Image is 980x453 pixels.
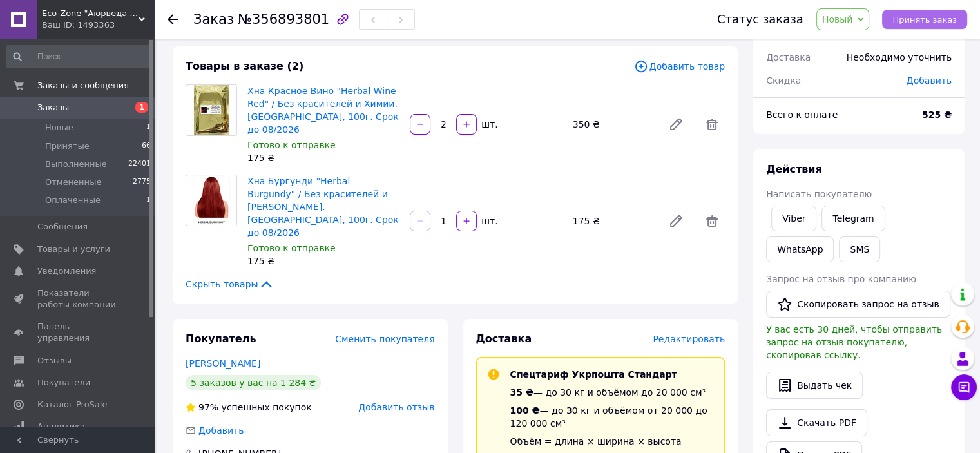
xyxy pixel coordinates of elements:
[510,405,540,416] span: 100 ₴
[510,386,715,399] div: — до 30 кг и объёмом до 20 000 см³
[168,13,178,26] div: Вернуться назад
[653,334,725,344] span: Редактировать
[699,111,725,137] span: Удалить
[766,324,942,360] span: У вас есть 30 дней, чтобы отправить запрос на отзыв покупателю, скопировав ссылку.
[37,102,69,113] span: Заказы
[193,12,234,27] span: Заказ
[194,85,229,135] img: Хна Красное Вино "Herbal Wine Red" / Без красителей и Химии. Индия, 100г. Срок до 08/2026
[822,14,853,24] span: Новый
[198,402,218,412] span: 97%
[766,372,863,399] button: Выдать чек
[717,13,803,26] div: Статус заказа
[358,402,434,412] span: Добавить отзыв
[247,176,399,238] a: Хна Бургунди "Herbal Burgundy" / Без красителей и [PERSON_NAME]. [GEOGRAPHIC_DATA], 100г. Срок до...
[663,111,689,137] a: Редактировать
[128,159,151,170] span: 22401
[191,175,231,226] img: Хна Бургунди "Herbal Burgundy" / Без красителей и Химии. Индия, 100г. Срок до 08/2026
[37,377,90,389] span: Покупатели
[766,29,807,39] span: 2 товара
[839,43,959,72] div: Необходимо уточнить
[198,425,244,436] span: Добавить
[882,10,967,29] button: Принять заказ
[37,355,72,367] span: Отзывы
[634,59,725,73] span: Добавить товар
[42,19,155,31] div: Ваш ID: 1493363
[37,321,119,344] span: Панель управления
[37,287,119,311] span: Показатели работы компании
[510,369,677,380] span: Спецтариф Укрпошта Стандарт
[478,215,499,227] div: шт.
[892,15,957,24] span: Принять заказ
[510,404,715,430] div: — до 30 кг и объёмом от 20 000 до 120 000 см³
[146,122,151,133] span: 1
[45,177,101,188] span: Отмененные
[186,358,260,369] a: [PERSON_NAME]
[247,255,399,267] div: 175 ₴
[37,421,85,432] span: Аналитика
[247,243,336,253] span: Готово к отправке
[186,60,303,72] span: Товары в заказе (2)
[37,80,129,92] span: Заказы и сообщения
[142,140,151,152] span: 66
[478,118,499,131] div: шт.
[766,274,916,284] span: Запрос на отзыв про компанию
[37,265,96,277] span: Уведомления
[135,102,148,113] span: 1
[45,195,101,206] span: Оплаченные
[238,12,329,27] span: №356893801
[37,399,107,410] span: Каталог ProSale
[766,163,822,175] span: Действия
[6,45,152,68] input: Поиск
[42,8,139,19] span: Eco-Zone "Аюрведа для здоровья"
[186,333,256,345] span: Покупатель
[922,110,952,120] b: 525 ₴
[568,115,658,133] div: 350 ₴
[766,52,811,63] span: Доставка
[766,75,801,86] span: Скидка
[951,374,977,400] button: Чат с покупателем
[510,435,715,448] div: Объём = длина × ширина × высота
[839,236,880,262] button: SMS
[247,151,399,164] div: 175 ₴
[766,291,950,318] button: Скопировать запрос на отзыв
[37,244,110,255] span: Товары и услуги
[37,221,88,233] span: Сообщения
[186,401,312,414] div: успешных покупок
[45,140,90,152] span: Принятые
[766,110,838,120] span: Всего к оплате
[186,375,321,390] div: 5 заказов у вас на 1 284 ₴
[510,387,533,398] span: 35 ₴
[821,206,885,231] a: Telegram
[146,195,151,206] span: 1
[247,86,399,135] a: Хна Красное Вино "Herbal Wine Red" / Без красителей и Химии. [GEOGRAPHIC_DATA], 100г. Срок до 08/...
[699,208,725,234] span: Удалить
[476,333,532,345] span: Доставка
[247,140,336,150] span: Готово к отправке
[663,208,689,234] a: Редактировать
[45,122,73,133] span: Новые
[766,409,867,436] a: Скачать PDF
[907,75,952,86] span: Добавить
[568,212,658,230] div: 175 ₴
[766,189,872,199] span: Написать покупателю
[186,278,274,291] span: Скрыть товары
[771,206,816,231] a: Viber
[335,334,434,344] span: Сменить покупателя
[45,159,107,170] span: Выполненные
[133,177,151,188] span: 2775
[766,236,834,262] a: WhatsApp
